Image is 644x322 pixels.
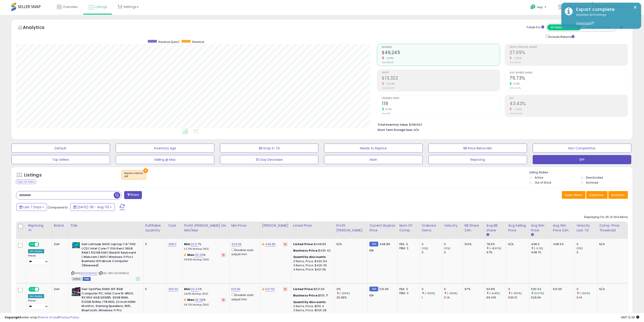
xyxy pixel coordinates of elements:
small: (0%) [444,247,451,250]
span: ON [29,243,35,247]
div: Title [70,223,141,228]
small: (-8.41%) [490,291,500,295]
div: 97% [465,287,481,291]
a: 537.55 [265,287,275,291]
span: OFF [38,243,46,247]
div: 3 Items, Price: $426.45 [293,263,331,267]
div: Avg Win Price 24h. [553,223,573,233]
div: Avg Win Price [531,223,549,233]
button: Main [324,155,423,164]
h2: $49,245 [382,50,500,56]
button: Non Competitive [533,144,631,153]
div: 0 [444,242,463,246]
div: Displaying 1 to 25 of 204 items [584,215,628,219]
div: 0 [422,250,442,254]
div: Preset: [28,254,49,265]
a: 448.89 [265,242,276,247]
h5: Listings [24,172,42,178]
a: Terms of Use [39,315,58,319]
small: (0%) [577,247,583,250]
div: Avg Selling Price [508,223,527,233]
small: Prev: 74.17% [510,87,521,89]
button: BB Price Below Min [428,144,527,153]
button: BB Drop in 7d [220,144,319,153]
button: Top Sellers [11,155,110,164]
div: FBM: 3 [399,291,416,295]
small: (-100%) [511,291,522,295]
b: Dell Latitude 9420 Laptop | 14" FHD LCD | Intel Core i7 11th Gen | 16GB RAM | 512GB SSD | Backlit... [82,242,137,269]
div: Profit [PERSON_NAME] [336,223,366,233]
small: FBM [369,287,378,291]
span: | SKU: BTG-00061811AZ [98,271,129,275]
span: FBM [83,277,91,281]
span: Last 7 Days [23,205,41,209]
small: -9.01% [384,57,394,60]
div: Listed Price [293,223,333,228]
div: Preset: [28,299,49,309]
span: N/A [414,128,419,132]
span: Revenue (prev) [159,40,179,44]
div: : [293,255,331,259]
div: 0.14 [444,296,463,300]
div: 531.65 [553,287,571,291]
div: Fulfillable Quantity [145,223,164,233]
div: 97% [487,250,506,254]
span: Overview [63,5,77,9]
small: (-0.1%) [534,247,543,250]
div: 2 Items, Price: $510.4 [293,304,331,308]
i: Get Help [530,4,536,10]
span: Profit [PERSON_NAME] [510,46,628,49]
span: [DATE]-28 - Aug-03 [77,205,109,209]
a: Download [576,21,594,25]
div: 529.96 [531,296,551,300]
div: 448.3 [531,242,551,246]
b: Max: [187,253,195,257]
div: N/A [336,242,364,246]
div: : [293,300,331,304]
div: Profit [PERSON_NAME] on Min/Max [184,223,228,233]
div: $435.42 [293,249,331,253]
span: Revenue [192,40,204,44]
a: 22.67 [191,242,199,247]
div: Cost [168,223,180,228]
p: 32.70% Markup (ROI) [184,247,226,251]
div: 5 [145,287,163,291]
small: 2.10% [512,82,520,86]
div: 0 [422,242,442,246]
button: Save View [562,191,586,199]
a: 519.99 [231,287,241,291]
small: (0.07%) [534,291,544,295]
a: Help [527,1,551,15]
span: Avg. Buybox Share [510,72,628,74]
span: 2025-08-11 12:36 GMT [621,315,639,319]
b: Max: [187,298,195,302]
div: 0 [508,287,529,291]
span: Profit [382,72,500,74]
a: 429.99 [231,242,242,247]
span: Listings [95,5,107,9]
span: All listings currently available for purchase on Amazon [72,277,82,281]
div: 448.75 [531,250,551,254]
span: Compared to: [48,205,69,210]
th: The percentage added to the cost of goods (COGS) that forms the calculator for Min & Max prices. [182,221,229,239]
span: ROI [510,97,628,100]
div: 99.14% [487,296,506,300]
p: Listing States: [529,170,633,175]
div: 3 Items, Price: $505.08 [293,308,331,312]
div: 0.14 [577,296,597,300]
b: Business Price: [293,248,318,253]
small: (-100%) [425,291,435,295]
small: (0%) [422,247,428,250]
div: 90.8% [487,287,506,291]
div: $515.71 [293,293,331,298]
small: Prev: $15,233 [382,87,395,89]
h2: 27.05% [510,50,628,56]
div: Exported 204 listings. [573,13,638,26]
small: -7.52% [512,108,522,111]
span: Reprice method : [124,171,144,178]
p: 38.53% Markup (ROI) [184,258,226,261]
small: Prev: 46.96% [510,112,522,115]
div: Ordered Items [422,223,440,233]
b: Min: [184,287,191,291]
a: 298.11 [168,242,177,247]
